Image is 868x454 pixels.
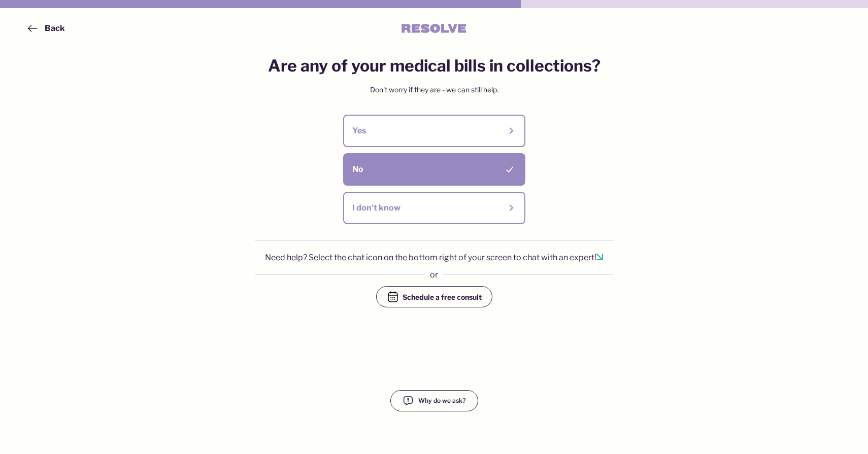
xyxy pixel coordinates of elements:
div: Back [45,23,65,34]
button: Schedule a free consult [376,286,492,307]
div: Schedule a free consult [403,292,482,302]
div: Need help? Select the chat icon on the bottom right of your screen to chat with an expert! [265,252,603,263]
button: Back [25,22,65,34]
div: Don't worry if they are - we can still help. [370,85,498,95]
div: Why do we ask? [418,397,465,405]
button: Why do we ask? [390,390,478,411]
div: or [430,269,438,281]
h5: Are any of your medical bills in collections? [255,56,613,76]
